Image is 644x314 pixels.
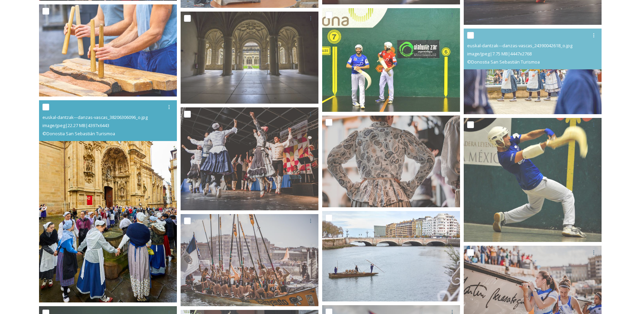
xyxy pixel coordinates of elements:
[42,114,148,120] span: euskal-dantzak---danzas-vascas_38206306096_o.jpg
[181,12,318,104] img: san-telmo-museoa_49525181793_o.jpg
[181,214,318,306] img: estropadak---regatas-orio_49524726728_o.jpg
[42,122,109,128] span: image/jpeg | 22.27 MB | 4397 x 6443
[322,211,460,301] img: sagardo-apura_49526001681_o.jpg
[464,118,602,242] img: egiguren---remontista_37550609394_o.jpg
[42,130,115,137] span: © Donostia San Sebastián Turismoa
[467,42,572,49] span: euskal-dantzak---danzas-vascas_24390042618_o.jpg
[39,4,177,97] img: txalaparta_26484926369_o.jpg
[39,100,177,302] img: euskal-dantzak---danzas-vascas_38206306096_o.jpg
[464,28,602,114] img: euskal-dantzak---danzas-vascas_24390042618_o.jpg
[322,116,460,208] img: euskal-dantza-danzas-vascas_49525334522_o.jpg
[467,59,540,65] span: © Donostia San Sebastián Turismoa
[322,8,460,112] img: remontistas_49525439742_o.jpg
[181,107,318,211] img: euskal-dantza-danzas-vascas_49525337222_o.jpg
[467,51,532,57] span: image/jpeg | 7.75 MB | 4447 x 2768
